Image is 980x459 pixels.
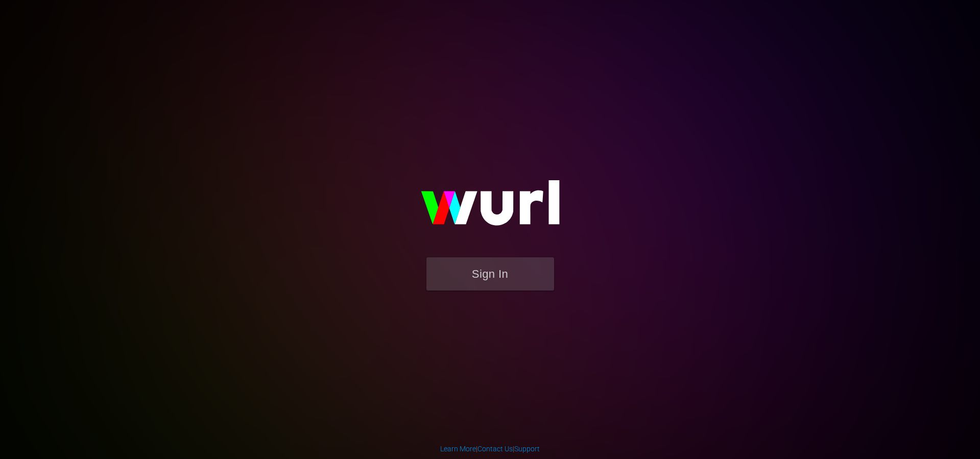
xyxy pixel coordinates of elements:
img: wurl-logo-on-black-223613ac3d8ba8fe6dc639794a292ebdb59501304c7dfd60c99c58986ef67473.svg [388,158,592,257]
button: Sign In [426,257,554,291]
a: Support [514,445,540,453]
div: | | [440,444,540,454]
a: Contact Us [477,445,513,453]
a: Learn More [440,445,476,453]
